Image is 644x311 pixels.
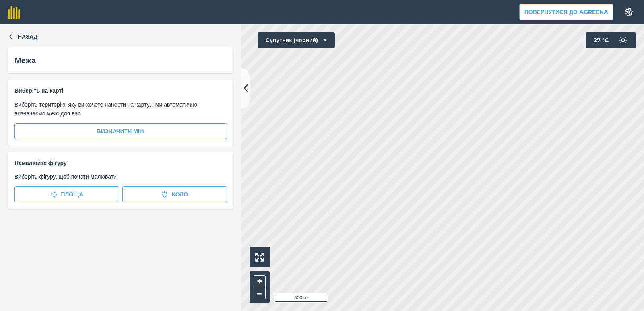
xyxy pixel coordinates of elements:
font: Супутник (чорний) [266,37,318,44]
font: C [605,37,609,44]
font: Виберіть на карті [14,87,63,94]
button: Повернутися до Agreena [519,4,613,20]
button: Назад [8,32,38,41]
font: Площа [61,191,83,198]
button: Визначити між [14,123,227,139]
button: + [254,275,266,287]
img: Значок шестерні [624,8,634,16]
font: ° [602,37,605,44]
font: Виберіть фігуру, щоб почати малювати [14,173,117,180]
font: Межа [14,56,36,65]
font: Виберіть територію, яку ви хочете нанести на карту, і ми автоматично визначаємо межі для вас [14,101,197,117]
button: Коло [122,186,227,202]
img: Логотип fieldmargin [8,6,20,19]
button: Супутник (чорний) [258,32,335,48]
button: 27 °C [586,32,636,48]
button: – [254,287,266,299]
font: Визначити між [97,128,145,135]
img: Чотири стрілки, одна спрямована вгору ліворуч, одна вгору праворуч, одна внизу праворуч і остання... [255,253,264,262]
font: Намалюйте фігуру [14,159,67,167]
font: Повернутися до Agreena [524,8,608,16]
font: Назад [18,33,38,40]
font: Коло [172,191,188,198]
img: svg+xml;base64,PD94bWwgdmVyc2lvbj0iMS4wIiBlbmNvZGluZz0idXRmLTgiPz4KPCEtLSBHZW5lcmF0b3I6IEFkb2JlIE... [615,32,631,48]
font: 27 [594,37,601,44]
button: Площа [14,186,119,202]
